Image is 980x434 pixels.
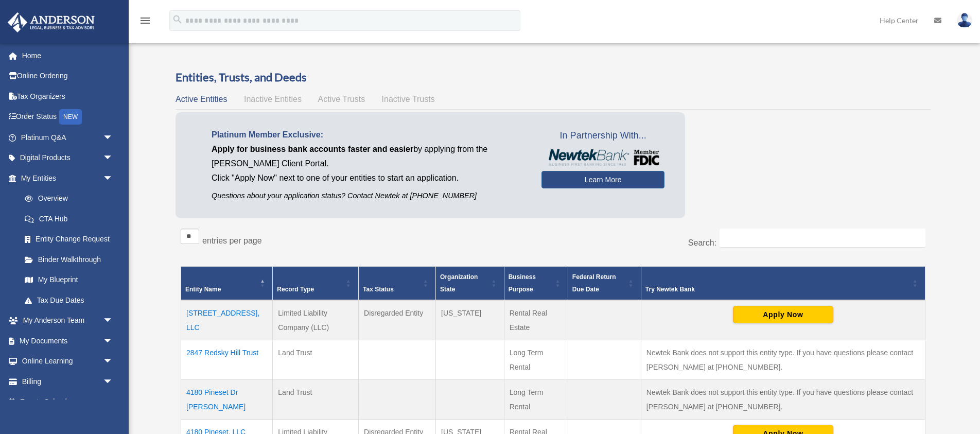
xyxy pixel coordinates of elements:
span: Apply for business bank accounts faster and easier [212,145,413,153]
th: Federal Return Due Date: Activate to sort [568,267,641,301]
td: [US_STATE] [436,300,504,340]
a: Tax Due Dates [14,290,124,310]
label: Search: [688,238,716,247]
span: arrow_drop_down [103,148,124,169]
a: Platinum Q&Aarrow_drop_down [7,127,129,148]
img: Anderson Advisors Platinum Portal [5,12,98,32]
a: Binder Walkthrough [14,249,124,270]
th: Organization State: Activate to sort [436,267,504,301]
a: My Blueprint [14,270,124,290]
span: arrow_drop_down [103,331,124,352]
span: Inactive Entities [244,95,302,103]
i: menu [139,14,151,27]
a: Tax Organizers [7,86,129,107]
td: Limited Liability Company (LLC) [273,300,359,340]
span: In Partnership With... [541,128,664,144]
a: Digital Productsarrow_drop_down [7,148,129,168]
span: Active Trusts [318,95,365,103]
span: arrow_drop_down [103,127,124,148]
span: Inactive Trusts [382,95,435,103]
span: Business Purpose [509,273,536,293]
th: Business Purpose: Activate to sort [504,267,568,301]
div: NEW [59,109,82,125]
a: Overview [14,188,118,209]
a: Billingarrow_drop_down [7,371,129,392]
div: Try Newtek Bank [645,283,909,296]
a: Order StatusNEW [7,107,129,128]
span: Active Entities [176,95,227,103]
a: My Documentsarrow_drop_down [7,331,129,351]
span: Entity Name [185,286,221,293]
td: 2847 Redsky Hill Trust [181,340,273,380]
p: Questions about your application status? Contact Newtek at [PHONE_NUMBER] [212,189,526,202]
a: Entity Change Request [14,229,124,250]
th: Entity Name: Activate to invert sorting [181,267,273,301]
a: Learn More [541,171,664,188]
td: Long Term Rental [504,340,568,380]
th: Try Newtek Bank : Activate to sort [641,267,925,301]
h3: Entities, Trusts, and Deeds [176,70,931,85]
span: Organization State [440,273,478,293]
img: NewtekBankLogoSM.png [547,149,659,166]
td: Newtek Bank does not support this entity type. If you have questions please contact [PERSON_NAME]... [641,340,925,380]
td: Newtek Bank does not support this entity type. If you have questions please contact [PERSON_NAME]... [641,380,925,420]
a: CTA Hub [14,209,124,229]
span: arrow_drop_down [103,351,124,372]
td: [STREET_ADDRESS], LLC [181,300,273,340]
span: Federal Return Due Date [572,273,616,293]
span: arrow_drop_down [103,168,124,189]
span: Record Type [277,286,314,293]
td: Rental Real Estate [504,300,568,340]
p: Click "Apply Now" next to one of your entities to start an application. [212,171,526,185]
label: entries per page [202,236,262,245]
a: Home [7,45,129,66]
a: Online Learningarrow_drop_down [7,351,129,372]
img: User Pic [957,13,972,28]
i: search [172,14,183,25]
td: Long Term Rental [504,380,568,420]
span: arrow_drop_down [103,310,124,332]
span: arrow_drop_down [103,371,124,392]
th: Tax Status: Activate to sort [359,267,436,301]
p: Platinum Member Exclusive: [212,128,526,142]
td: Land Trust [273,340,359,380]
th: Record Type: Activate to sort [273,267,359,301]
td: 4180 Pineset Dr [PERSON_NAME] [181,380,273,420]
button: Apply Now [733,306,833,323]
a: My Entitiesarrow_drop_down [7,168,124,188]
td: Disregarded Entity [359,300,436,340]
span: Tax Status [363,286,394,293]
p: by applying from the [PERSON_NAME] Client Portal. [212,142,526,171]
a: menu [139,18,151,27]
td: Land Trust [273,380,359,420]
a: Online Ordering [7,66,129,86]
a: My Anderson Teamarrow_drop_down [7,310,129,331]
a: Events Calendar [7,392,129,412]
